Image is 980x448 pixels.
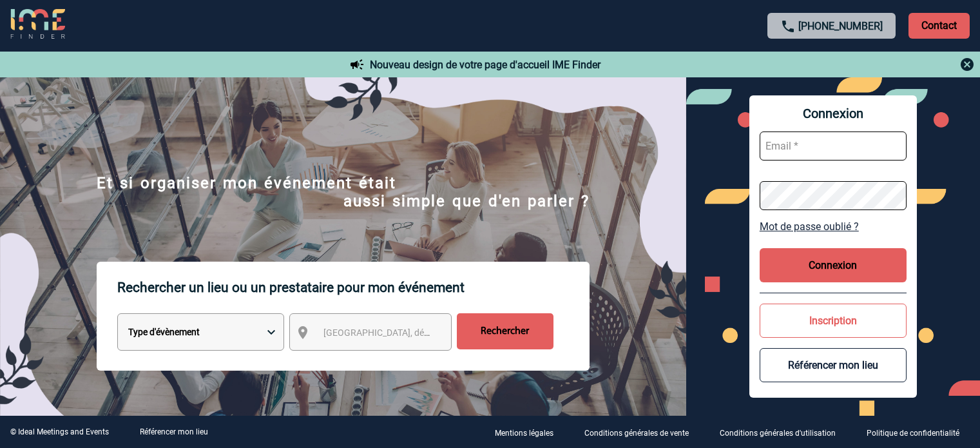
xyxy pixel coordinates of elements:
[485,426,574,438] a: Mentions légales
[117,262,590,313] p: Rechercher un lieu ou un prestataire pour mon événement
[140,427,208,436] a: Référencer mon lieu
[856,426,980,438] a: Politique de confidentialité
[798,20,883,32] a: [PHONE_NUMBER]
[760,304,907,338] button: Inscription
[760,131,907,161] input: Email *
[574,426,709,438] a: Conditions générales de vente
[457,313,553,349] input: Rechercher
[709,426,856,438] a: Conditions générales d'utilisation
[323,327,503,338] span: [GEOGRAPHIC_DATA], département, région...
[760,248,907,282] button: Connexion
[495,429,553,438] p: Mentions légales
[780,19,796,34] img: call-24-px.png
[760,348,907,382] button: Référencer mon lieu
[760,106,907,121] span: Connexion
[10,427,109,436] div: © Ideal Meetings and Events
[908,13,970,39] p: Contact
[584,429,689,438] p: Conditions générales de vente
[867,429,959,438] p: Politique de confidentialité
[760,220,907,233] a: Mot de passe oublié ?
[720,429,836,438] p: Conditions générales d'utilisation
